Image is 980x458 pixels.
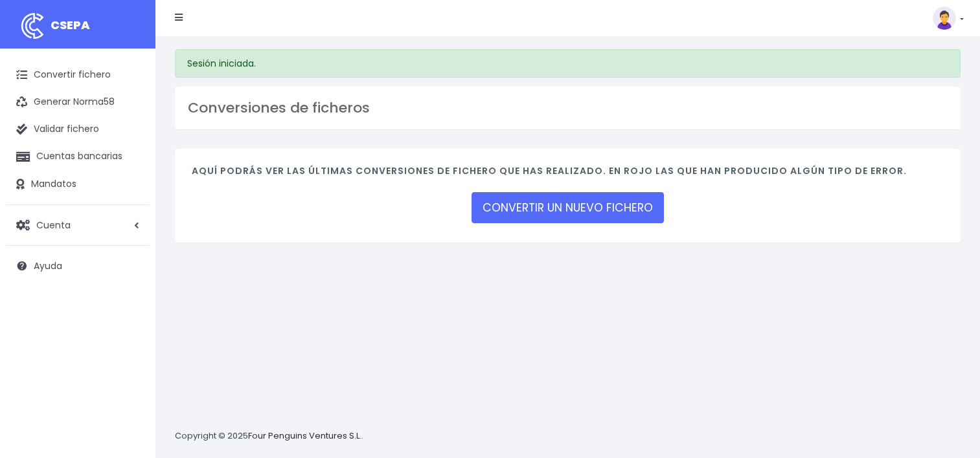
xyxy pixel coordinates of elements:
[6,252,149,279] a: Ayuda
[51,17,90,33] span: CSEPA
[472,192,664,223] a: CONVERTIR UN NUEVO FICHERO
[6,171,149,198] a: Mandatos
[933,6,956,30] img: profile
[6,89,149,116] a: Generar Norma58
[6,143,149,170] a: Cuentas bancarias
[6,212,149,239] a: Cuenta
[192,166,944,183] h4: Aquí podrás ver las últimas conversiones de fichero que has realizado. En rojo las que han produc...
[188,100,948,116] h3: Conversiones de ficheros
[36,218,71,231] span: Cuenta
[16,10,49,42] img: logo
[6,116,149,143] a: Validar fichero
[6,61,149,89] a: Convertir fichero
[34,259,62,272] span: Ayuda
[175,49,961,78] div: Sesión iniciada.
[175,430,363,443] p: Copyright © 2025 .
[248,430,361,442] a: Four Penguins Ventures S.L.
